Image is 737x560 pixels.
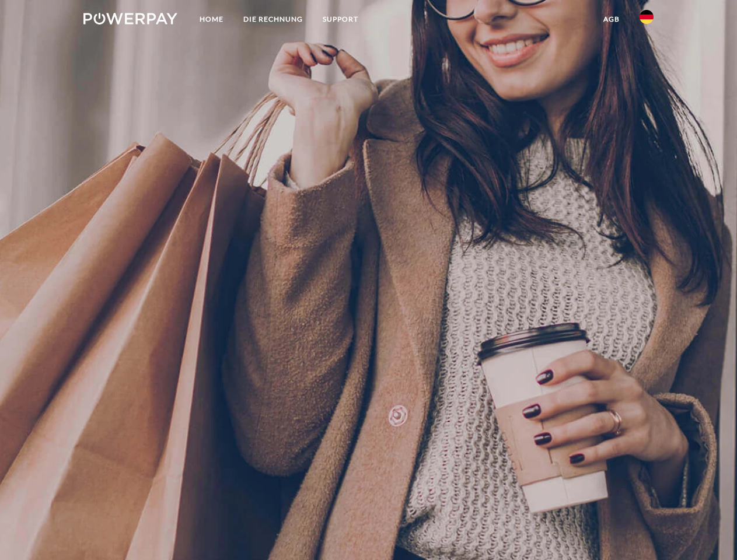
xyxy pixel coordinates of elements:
[640,10,654,24] img: de
[313,9,368,30] a: SUPPORT
[233,9,313,30] a: DIE RECHNUNG
[83,13,177,24] img: logo-powerpay-white.svg
[593,9,630,30] a: agb
[190,9,233,30] a: Home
